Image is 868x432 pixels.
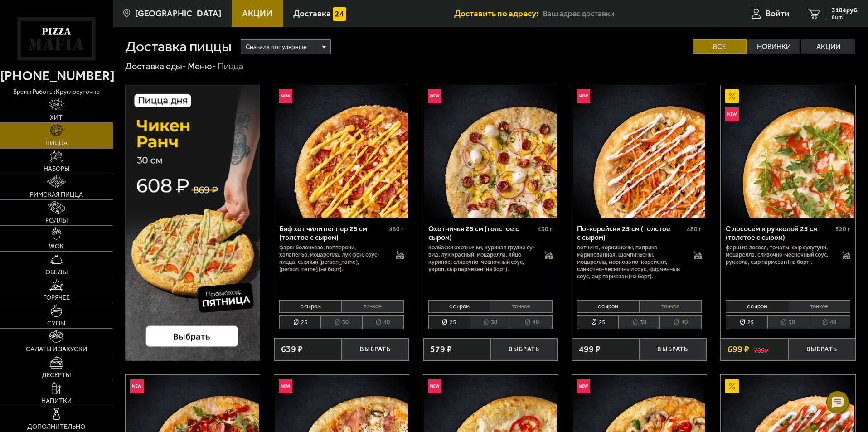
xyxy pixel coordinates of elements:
[50,115,63,121] span: Хит
[26,346,87,353] span: Салаты и закуски
[490,300,553,313] li: тонкое
[788,338,855,360] button: Выбрать
[188,61,216,72] a: Меню-
[788,300,850,313] li: тонкое
[135,9,221,18] span: [GEOGRAPHIC_DATA]
[45,269,68,276] span: Обеды
[279,224,387,242] div: Биф хот чили пеппер 25 см (толстое с сыром)
[428,89,441,103] img: Новинка
[125,39,232,54] h1: Доставка пиццы
[725,89,739,103] img: Акционный
[687,225,702,233] span: 480 г
[389,225,404,233] span: 480 г
[577,224,684,242] div: По-корейски 25 см (толстое с сыром)
[45,218,68,224] span: Роллы
[543,5,717,22] input: Ваш адрес доставки
[693,39,747,54] label: Все
[130,379,144,393] img: Новинка
[577,315,618,329] li: 25
[727,345,749,354] span: 699 ₽
[41,398,72,404] span: Напитки
[30,192,83,198] span: Римская пицца
[423,85,558,218] a: НовинкаОхотничья 25 см (толстое с сыром)
[725,379,739,393] img: Акционный
[573,85,705,218] img: По-корейски 25 см (толстое с сыром)
[42,372,71,379] span: Десерты
[320,315,362,329] li: 30
[333,7,346,21] img: 15daf4d41897b9f0e9f617042186c801.svg
[618,315,659,329] li: 30
[428,224,536,242] div: Охотничья 25 см (толстое с сыром)
[428,244,536,273] p: колбаски охотничьи, куриная грудка су-вид, лук красный, моцарелла, яйцо куриное, сливочно-чесночн...
[279,315,320,329] li: 25
[809,315,850,329] li: 40
[721,85,855,218] a: АкционныйНовинкаС лососем и рукколой 25 см (толстое с сыром)
[577,379,590,393] img: Новинка
[572,85,707,218] a: НовинкаПо-корейски 25 см (толстое с сыром)
[362,315,404,329] li: 40
[801,39,855,54] label: Акции
[766,9,790,18] span: Войти
[45,140,68,146] span: Пицца
[274,85,409,218] a: НовинкаБиф хот чили пеппер 25 см (толстое с сыром)
[47,320,65,327] span: Супы
[279,300,341,313] li: с сыром
[538,225,553,233] span: 430 г
[246,39,306,56] span: Сначала популярные
[835,225,850,233] span: 520 г
[428,379,441,393] img: Новинка
[430,345,452,354] span: 579 ₽
[424,85,557,218] img: Охотничья 25 см (толстое с сыром)
[341,300,404,313] li: тонкое
[725,107,739,121] img: Новинка
[639,338,706,360] button: Выбрать
[470,315,511,329] li: 30
[832,15,859,20] span: 6 шт.
[279,379,292,393] img: Новинка
[43,295,70,301] span: Горячее
[659,315,701,329] li: 40
[722,85,854,218] img: С лососем и рукколой 25 см (толстое с сыром)
[579,345,601,354] span: 499 ₽
[293,9,331,18] span: Доставка
[577,300,639,313] li: с сыром
[125,61,186,72] a: Доставка еды-
[767,315,809,329] li: 30
[428,315,470,329] li: 25
[747,39,801,54] label: Новинки
[726,244,833,266] p: фарш из лосося, томаты, сыр сулугуни, моцарелла, сливочно-чесночный соус, руккола, сыр пармезан (...
[428,300,490,313] li: с сыром
[754,345,768,354] s: 799 ₽
[577,89,590,103] img: Новинка
[726,315,767,329] li: 25
[832,7,859,14] span: 3184 руб.
[27,424,85,430] span: Дополнительно
[242,9,272,18] span: Акции
[454,9,543,18] span: Доставить по адресу:
[49,243,64,250] span: WOK
[275,85,407,218] img: Биф хот чили пеппер 25 см (толстое с сыром)
[726,300,788,313] li: с сыром
[342,338,409,360] button: Выбрать
[281,345,303,354] span: 639 ₽
[577,244,684,280] p: ветчина, корнишоны, паприка маринованная, шампиньоны, моцарелла, морковь по-корейски, сливочно-че...
[639,300,702,313] li: тонкое
[279,244,387,273] p: фарш болоньезе, пепперони, халапеньо, моцарелла, лук фри, соус-пицца, сырный [PERSON_NAME], [PERS...
[511,315,553,329] li: 40
[44,166,69,172] span: Наборы
[726,224,833,242] div: С лососем и рукколой 25 см (толстое с сыром)
[490,338,558,360] button: Выбрать
[279,89,292,103] img: Новинка
[218,61,243,73] div: Пицца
